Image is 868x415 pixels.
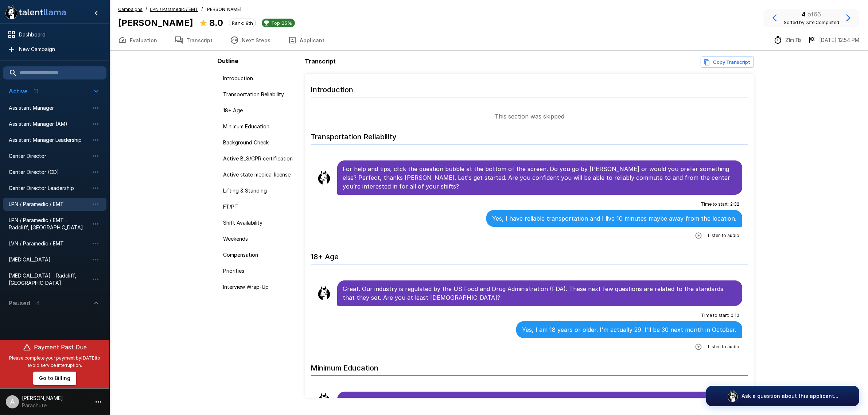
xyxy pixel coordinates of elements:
span: Weekends [223,235,296,243]
button: Copy transcript [701,57,754,68]
div: Priorities [218,264,302,278]
div: Introduction [218,72,302,85]
span: Lifting & Standing [223,187,296,194]
img: logo_glasses@2x.png [727,390,739,402]
b: 4 [802,11,806,18]
img: llama_clean.png [317,286,331,300]
span: Minimum Education [223,123,296,130]
span: Compensation [223,251,296,259]
button: Next Steps [221,30,279,50]
span: Shift Availability [223,219,296,226]
p: 21m 11s [785,36,802,44]
span: Listen to audio [708,232,739,239]
div: Interview Wrap-Up [218,280,302,294]
span: Introduction [223,75,296,82]
span: 0 : 10 [731,312,739,319]
span: Time to start : [701,312,729,319]
h6: 18+ Age [311,245,748,264]
span: Active state medical license [223,171,296,178]
div: Compensation [218,248,302,261]
p: Yes, I have reliable transportation and I live 10 minutes maybe away from the location. [492,214,736,223]
p: This section was skipped [495,112,564,121]
p: Great. Our industry is regulated by the US Food and Drug Administration (FDA). These next few que... [343,284,737,302]
div: Background Check [218,136,302,149]
span: Time to start : [701,201,729,208]
span: Transportation Reliability [223,91,296,98]
span: Rank: 9th [229,20,256,26]
button: Evaluation [109,30,166,50]
div: Minimum Education [218,120,302,133]
p: Yes, I am 18 years or older. I'm actually 29. I'll be 30 next month in October. [522,325,736,334]
u: LPN / Paramedic / EMT [150,7,198,12]
span: [PERSON_NAME] [206,6,241,13]
h6: Introduction [311,78,748,97]
p: Excellent. What is the highest level of education you've completed? [343,396,737,404]
span: Listen to audio [708,343,739,350]
u: Campaigns [118,7,143,12]
div: The date and time when the interview was completed [807,36,859,44]
h6: Transportation Reliability [311,125,748,144]
div: Transportation Reliability [218,88,302,101]
span: Interview Wrap-Up [223,283,296,291]
b: [PERSON_NAME] [118,18,193,28]
span: 18+ Age [223,107,296,114]
p: [DATE] 12:54 PM [819,36,859,44]
b: Transcript [305,58,336,65]
div: The time between starting and completing the interview [774,36,802,44]
span: Top 25% [268,20,295,26]
button: Applicant [279,30,333,50]
div: FT/PT [218,200,302,213]
img: llama_clean.png [317,393,331,407]
b: Outline [218,57,239,65]
span: of 66 [808,11,821,18]
button: Transcript [166,30,221,50]
h6: Minimum Education [311,356,748,376]
span: / [201,6,203,13]
span: Priorities [223,267,296,275]
span: Active BLS/CPR certification [223,155,296,162]
b: 8.0 [209,18,223,28]
span: Sorted by Date Completed [784,20,839,25]
div: 18+ Age [218,104,302,117]
div: Active BLS/CPR certification [218,152,302,165]
span: FT/PT [223,203,296,210]
div: Lifting & Standing [218,184,302,197]
img: llama_clean.png [317,170,331,185]
p: Ask a question about this applicant... [742,392,838,400]
span: Background Check [223,139,296,146]
span: / [145,6,147,13]
button: Ask a question about this applicant... [706,386,859,406]
div: Active state medical license [218,168,302,181]
p: For help and tips, click the question bubble at the bottom of the screen. Do you go by [PERSON_NA... [343,164,737,191]
div: Weekends [218,232,302,245]
div: Shift Availability [218,216,302,229]
span: 2 : 32 [730,201,739,208]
